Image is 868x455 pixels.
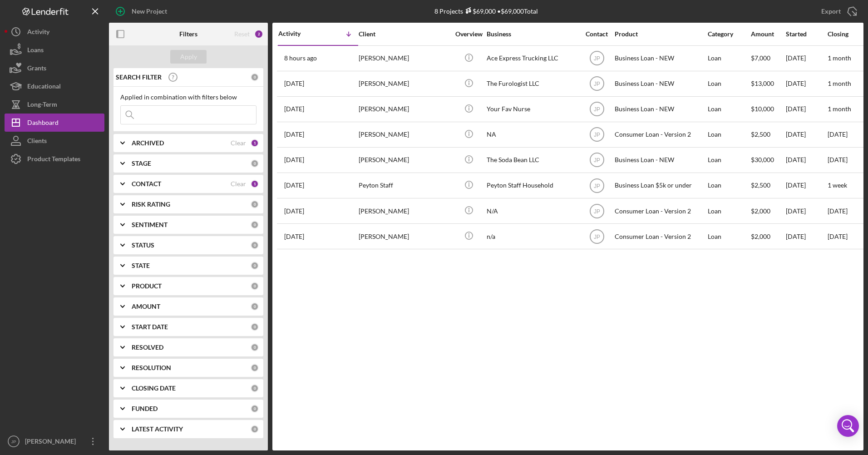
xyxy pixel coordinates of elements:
[251,282,259,290] div: 0
[487,72,577,96] div: The Furologist LLC
[786,199,827,223] div: [DATE]
[828,54,851,62] time: 1 month
[487,97,577,121] div: Your Fav Nurse
[179,30,197,38] b: Filters
[27,132,47,152] div: Clients
[132,201,170,208] b: RISK RATING
[132,425,183,433] b: LATEST ACTIVITY
[251,302,259,311] div: 0
[786,224,827,248] div: [DATE]
[132,282,162,290] b: PRODUCT
[786,173,827,198] div: [DATE]
[452,30,486,38] div: Overview
[5,132,104,150] a: Clients
[487,30,577,38] div: Business
[593,106,600,113] text: JP
[751,105,774,113] span: $10,000
[251,405,259,413] div: 0
[751,232,770,240] span: $2,000
[251,364,259,372] div: 0
[359,46,449,70] div: [PERSON_NAME]
[251,323,259,331] div: 0
[580,30,614,38] div: Contact
[251,343,259,351] div: 0
[5,95,104,114] button: Long-Term
[615,123,705,147] div: Consumer Loan - Version 2
[786,123,827,147] div: [DATE]
[284,156,304,163] time: 2025-09-04 21:01
[251,159,259,168] div: 0
[828,105,851,113] time: 1 month
[5,77,104,95] button: Educational
[615,224,705,248] div: Consumer Loan - Version 2
[109,2,176,20] button: New Project
[828,130,848,138] time: [DATE]
[615,97,705,121] div: Business Loan - NEW
[593,157,600,163] text: JP
[120,94,256,101] div: Applied in combination with filters below
[284,208,304,215] time: 2025-07-28 18:55
[132,180,161,188] b: CONTACT
[132,242,154,249] b: STATUS
[251,425,259,433] div: 0
[487,224,577,248] div: n/a
[284,105,304,113] time: 2025-10-06 13:02
[251,180,259,188] div: 1
[231,139,246,147] div: Clear
[251,221,259,229] div: 0
[5,150,104,168] button: Product Templates
[434,7,538,15] div: 8 Projects • $69,000 Total
[132,303,160,310] b: AMOUNT
[708,199,750,223] div: Loan
[708,173,750,198] div: Loan
[27,59,46,79] div: Grants
[132,323,168,331] b: START DATE
[27,41,44,61] div: Loans
[487,148,577,172] div: The Soda Bean LLC
[132,139,164,147] b: ARCHIVED
[27,150,80,170] div: Product Templates
[487,173,577,198] div: Peyton Staff Household
[284,80,304,87] time: 2025-10-06 17:11
[487,199,577,223] div: N/A
[786,97,827,121] div: [DATE]
[812,2,863,20] button: Export
[359,97,449,121] div: [PERSON_NAME]
[615,199,705,223] div: Consumer Loan - Version 2
[5,432,104,450] button: JP[PERSON_NAME]
[828,232,848,240] time: [DATE]
[278,30,318,37] div: Activity
[615,148,705,172] div: Business Loan - NEW
[821,2,841,20] div: Export
[132,385,176,392] b: CLOSING DATE
[708,46,750,70] div: Loan
[487,123,577,147] div: NA
[751,54,770,62] span: $7,000
[786,148,827,172] div: [DATE]
[359,30,449,38] div: Client
[23,432,82,453] div: [PERSON_NAME]
[284,233,304,240] time: 2025-07-22 19:40
[828,207,848,215] time: [DATE]
[251,384,259,392] div: 0
[828,79,851,87] time: 1 month
[593,233,600,240] text: JP
[251,241,259,249] div: 0
[27,23,49,43] div: Activity
[359,123,449,147] div: [PERSON_NAME]
[5,41,104,59] a: Loans
[359,72,449,96] div: [PERSON_NAME]
[170,50,207,64] button: Apply
[359,199,449,223] div: [PERSON_NAME]
[615,173,705,198] div: Business Loan $5k or under
[132,2,167,20] div: New Project
[5,114,104,132] button: Dashboard
[359,173,449,198] div: Peyton Staff
[359,148,449,172] div: [PERSON_NAME]
[786,46,827,70] div: [DATE]
[751,156,774,163] span: $30,000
